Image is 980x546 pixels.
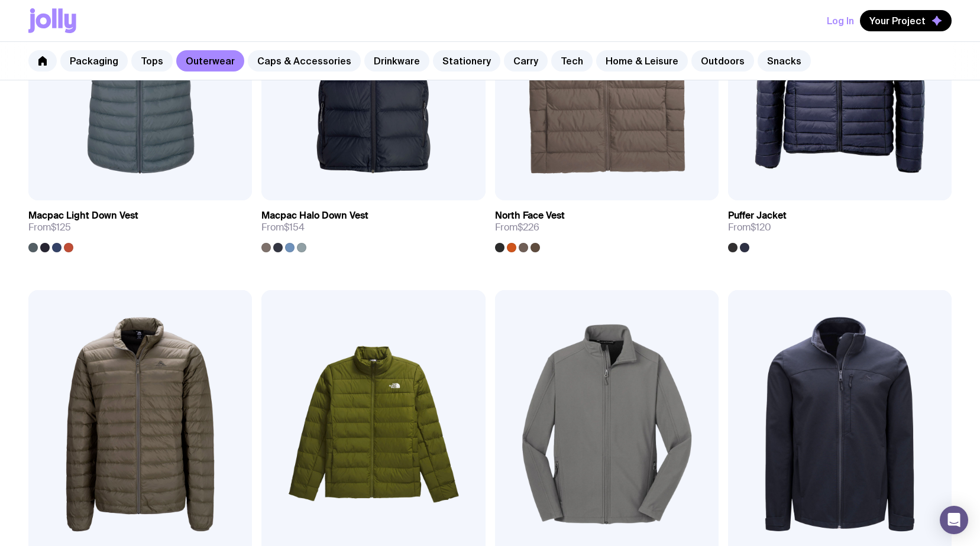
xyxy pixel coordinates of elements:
[176,50,244,71] a: Outerwear
[518,221,539,233] span: $226
[284,221,305,233] span: $154
[504,50,548,71] a: Carry
[691,50,754,71] a: Outdoors
[860,10,952,31] button: Your Project
[728,210,787,222] h3: Puffer Jacket
[869,15,926,27] span: Your Project
[596,50,688,71] a: Home & Leisure
[728,222,771,233] span: From
[28,210,138,222] h3: Macpac Light Down Vest
[495,222,539,233] span: From
[551,50,593,71] a: Tech
[495,200,719,252] a: North Face VestFrom$226
[758,50,811,71] a: Snacks
[261,222,305,233] span: From
[28,200,252,252] a: Macpac Light Down VestFrom$125
[827,10,854,31] button: Log In
[51,221,71,233] span: $125
[248,50,361,71] a: Caps & Accessories
[940,506,968,534] div: Open Intercom Messenger
[28,222,71,233] span: From
[495,210,565,222] h3: North Face Vest
[364,50,429,71] a: Drinkware
[261,210,368,222] h3: Macpac Halo Down Vest
[728,200,952,252] a: Puffer JacketFrom$120
[60,50,128,71] a: Packaging
[131,50,173,71] a: Tops
[261,200,485,252] a: Macpac Halo Down VestFrom$154
[751,221,771,233] span: $120
[433,50,500,71] a: Stationery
